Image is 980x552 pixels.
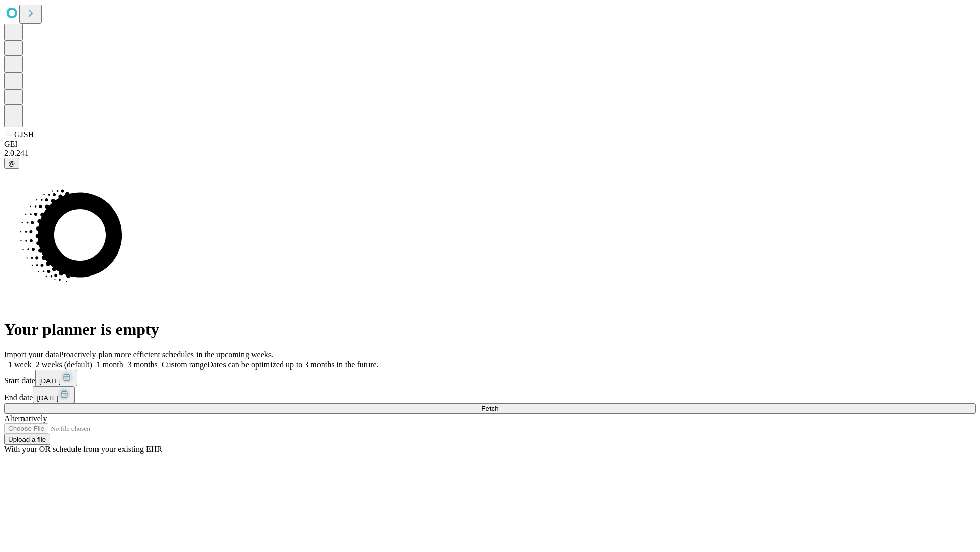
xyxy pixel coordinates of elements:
span: Import your data [4,350,59,359]
span: 3 months [128,360,158,369]
h1: Your planner is empty [4,320,976,339]
button: Upload a file [4,434,50,445]
button: @ [4,158,19,169]
span: Alternatively [4,414,47,423]
span: GJSH [14,130,34,139]
span: 1 month [96,360,124,369]
button: Fetch [4,403,976,414]
span: Fetch [481,405,498,412]
span: Custom range [162,360,207,369]
div: 2.0.241 [4,149,976,158]
span: @ [8,159,15,167]
div: Start date [4,370,976,386]
button: [DATE] [35,370,77,386]
span: Proactively plan more efficient schedules in the upcoming weeks. [59,350,274,359]
button: [DATE] [33,386,75,403]
span: 1 week [8,360,32,369]
span: Dates can be optimized up to 3 months in the future. [207,360,378,369]
span: [DATE] [37,394,58,402]
span: [DATE] [39,377,61,385]
div: End date [4,386,976,403]
div: GEI [4,140,976,149]
span: With your OR schedule from your existing EHR [4,445,162,453]
span: 2 weeks (default) [36,360,92,369]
